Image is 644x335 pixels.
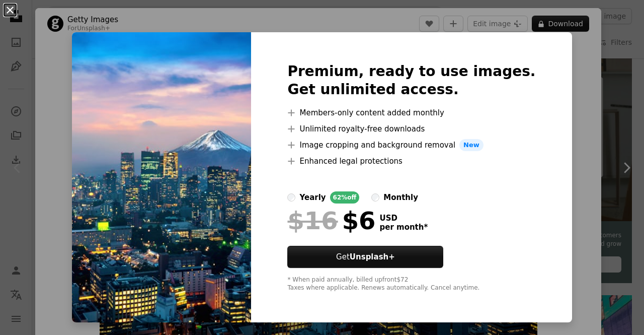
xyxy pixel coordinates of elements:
[459,139,484,151] span: New
[287,246,443,268] button: GetUnsplash+
[287,107,535,119] li: Members-only content added monthly
[287,208,338,234] span: $16
[371,193,379,202] input: monthly
[299,191,326,204] div: yearly
[379,214,428,223] span: USD
[287,276,535,292] div: * When paid annually, billed upfront $72 Taxes where applicable. Renews automatically. Cancel any...
[287,62,535,99] h2: Premium, ready to use images. Get unlimited access.
[287,155,535,167] li: Enhanced legal protections
[330,191,360,204] div: 62% off
[350,252,395,261] strong: Unsplash+
[72,32,251,322] img: premium_photo-1661914240950-b0124f20a5c1
[287,139,535,151] li: Image cropping and background removal
[379,223,428,232] span: per month *
[287,193,295,202] input: yearly62%off
[287,123,535,135] li: Unlimited royalty-free downloads
[287,208,375,234] div: $6
[383,191,418,204] div: monthly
